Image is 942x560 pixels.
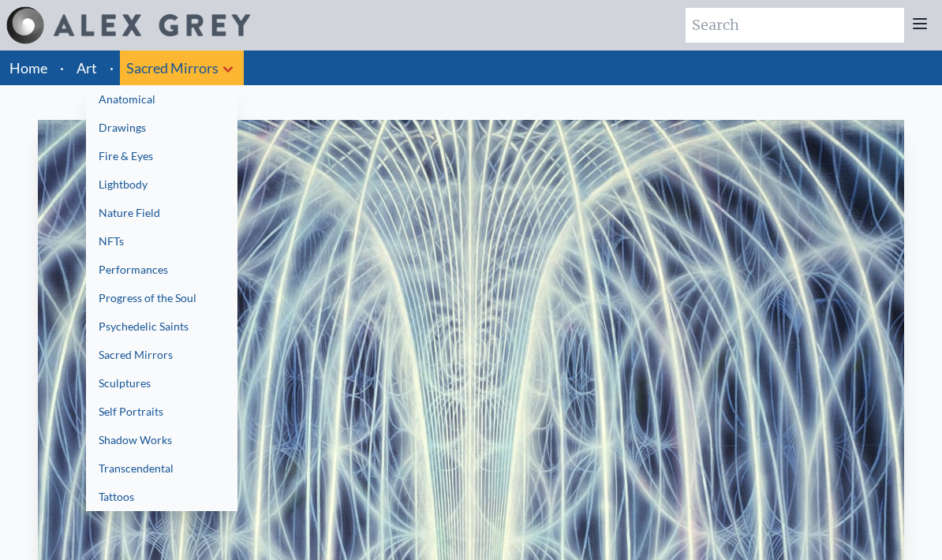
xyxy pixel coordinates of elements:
[86,85,237,114] a: Anatomical
[86,256,237,284] a: Performances
[86,284,237,312] a: Progress of the Soul
[86,341,237,369] a: Sacred Mirrors
[86,170,237,199] a: Lightbody
[86,426,237,454] a: Shadow Works
[86,142,237,170] a: Fire & Eyes
[86,312,237,341] a: Psychedelic Saints
[86,114,237,142] a: Drawings
[86,199,237,227] a: Nature Field
[86,454,237,483] a: Transcendental
[86,227,237,256] a: NFTs
[86,398,237,426] a: Self Portraits
[86,369,237,398] a: Sculptures
[86,483,237,511] a: Tattoos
